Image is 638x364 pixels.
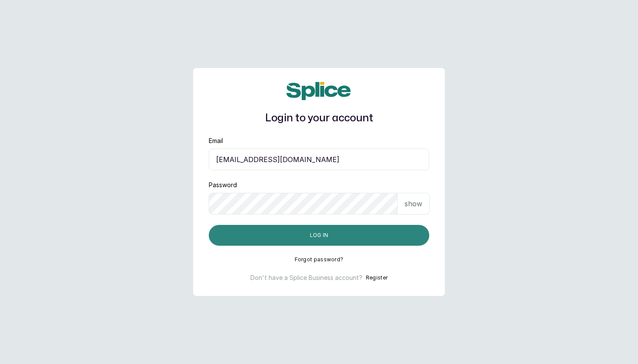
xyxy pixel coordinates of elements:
[295,256,344,263] button: Forgot password?
[250,273,362,282] p: Don't have a Splice Business account?
[209,136,223,145] label: Email
[209,149,429,170] input: email@acme.com
[405,198,422,209] p: show
[209,225,429,246] button: Log in
[209,181,237,189] label: Password
[366,273,388,282] button: Register
[209,110,429,126] h1: Login to your account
